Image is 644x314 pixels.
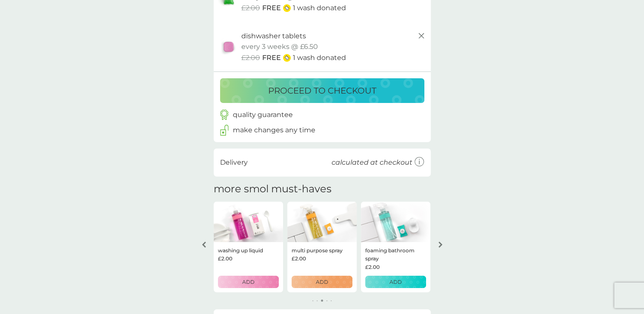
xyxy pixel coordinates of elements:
[293,52,346,63] p: 1 wash donated
[262,52,281,63] span: FREE
[365,276,426,288] button: ADD
[218,254,232,263] span: £2.00
[218,276,279,288] button: ADD
[241,3,260,14] span: £2.00
[293,3,346,14] p: 1 wash donated
[365,246,426,263] p: foaming bathroom spray
[220,78,424,103] button: proceed to checkout
[268,84,376,97] p: proceed to checkout
[242,278,255,286] p: ADD
[241,31,306,42] p: dishwasher tablets
[241,52,260,63] span: £2.00
[241,41,318,52] p: every 3 weeks @ £6.50
[292,276,352,288] button: ADD
[292,254,306,263] span: £2.00
[365,263,380,271] span: £2.00
[389,278,402,286] p: ADD
[218,246,263,254] p: washing up liquid
[233,109,293,120] p: quality guarantee
[262,3,281,14] span: FREE
[316,278,328,286] p: ADD
[214,183,332,195] h2: more smol must-haves
[233,125,315,136] p: make changes any time
[332,157,412,168] p: calculated at checkout
[220,157,248,168] p: Delivery
[292,246,343,254] p: multi purpose spray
